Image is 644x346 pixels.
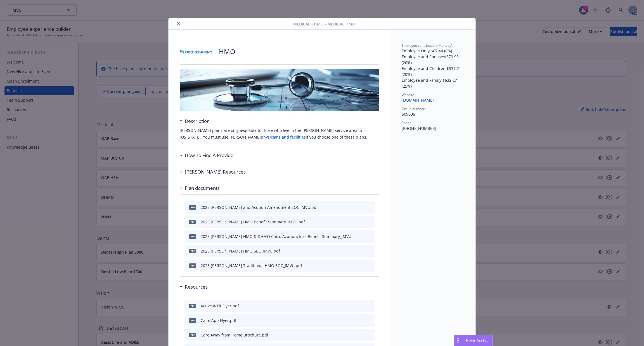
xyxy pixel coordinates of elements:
div: 2025 [PERSON_NAME] Traditional HMO EOC_IMVU.pdf [201,263,302,268]
button: download file [358,248,363,254]
p: [PHONE_NUMBER] [402,125,464,131]
p: Employee Only : $67.44 (8%) [402,48,464,54]
span: Group number [402,106,425,111]
div: Description [180,118,210,125]
div: Care Away from Home Brochure.pdf [201,332,268,338]
p: Employee and Children : $337.21 (20%) [402,66,464,77]
button: preview file [367,248,372,254]
div: [PERSON_NAME] Resources [180,168,246,176]
button: download file [358,263,363,268]
span: Medical - HMO - Medical HMO [293,21,355,27]
span: pdf [189,205,196,209]
span: pdf [189,333,196,337]
button: download file [358,317,363,323]
span: pdf [189,234,196,239]
h3: [PERSON_NAME] Resources [185,168,246,176]
div: Drag to move [454,335,461,346]
span: Phone [402,120,411,125]
button: download file [358,332,363,338]
button: download file [358,204,363,210]
p: Employee and Family : $632.27 (25%) [402,77,464,89]
span: pdf [189,304,196,308]
p: [PERSON_NAME] plans are only available to those who live in the [PERSON_NAME] service area in [US... [180,127,379,141]
div: 2025 [PERSON_NAME] HMO SBC_IMVU.pdf [201,248,280,254]
button: preview file [367,204,372,210]
div: Calm App Flyer.pdf [201,317,236,323]
div: Active & Fit Flyer.pdf [201,303,239,309]
div: 2025 [PERSON_NAME] and Acupun Amendment EOC IMVU.pdf [201,204,318,210]
button: close [175,20,182,27]
span: pdf [189,318,196,322]
p: HMO [219,47,235,56]
img: banner [180,69,379,111]
button: preview file [367,332,372,338]
button: preview file [367,317,372,323]
button: preview file [367,219,372,225]
h3: How To Find A Provider [185,152,235,159]
button: Nova Assist [454,335,493,346]
a: physicians and facilities [261,134,306,140]
div: Resources [180,283,208,291]
button: download file [358,219,363,225]
span: pdf [189,249,196,253]
p: Employee and Spouse : $370.93 (20%) [402,54,464,66]
button: preview file [367,233,372,239]
span: pdf [189,220,196,224]
img: Kaiser Permanente Insurance Company [180,43,213,60]
div: 2025 [PERSON_NAME] HMO Benefit Summary_IMVU.pdf [201,219,305,225]
div: 2025 [PERSON_NAME] HMO & DHMO Chiro Acupuncture Benefit Summary_IMVU.pdf [201,233,356,239]
span: pdf [189,263,196,268]
h3: Description [185,118,210,125]
button: download file [358,233,363,239]
div: How To Find A Provider [180,152,235,159]
span: Employee contribution (Monthly) [402,43,452,48]
span: Website [402,92,414,97]
button: download file [358,303,363,309]
span: Nova Assist [466,338,488,343]
h3: Plan documents [185,184,220,192]
h3: Resources [185,283,208,291]
div: Plan documents [180,184,220,192]
button: preview file [367,263,372,268]
button: preview file [367,303,372,309]
p: 609006 [402,111,464,117]
a: [DOMAIN_NAME] [402,97,438,103]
